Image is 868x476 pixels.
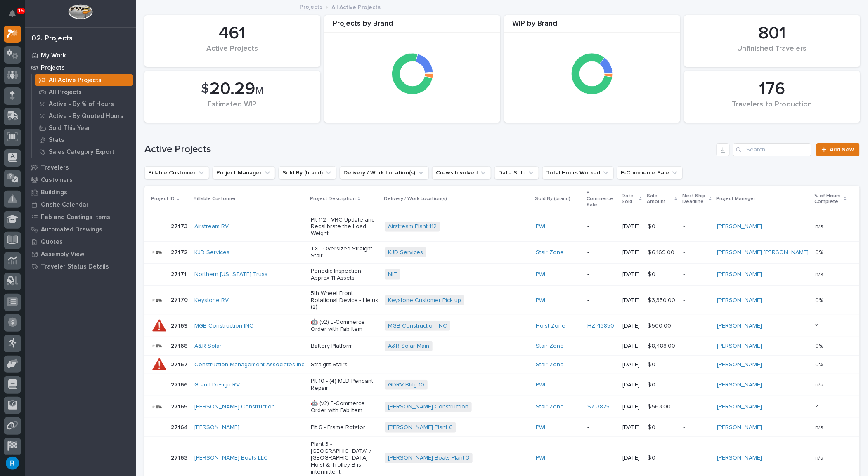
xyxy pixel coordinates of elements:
[698,45,846,62] div: Unfinished Travelers
[815,191,842,207] p: % of Hours Complete
[144,315,860,337] tr: 2716927169 MGB Construction INC 🤖 (v2) E-Commerce Order with Fab ItemMGB Construction INC Hoist Z...
[816,422,825,431] p: n/a
[25,211,136,223] a: Fab and Coatings Items
[332,2,381,11] p: All Active Projects
[816,341,825,350] p: 0%
[536,455,545,462] a: PWI
[536,297,545,304] a: PWI
[683,191,707,207] p: Next Ship Deadline
[194,297,229,304] a: Keystone RV
[41,263,109,271] p: Traveler Status Details
[32,134,136,146] a: Stats
[536,271,545,278] a: PWI
[41,251,84,258] p: Assembly View
[717,403,762,410] a: [PERSON_NAME]
[25,198,136,211] a: Onsite Calendar
[171,341,189,350] p: 27168
[648,247,676,256] p: $ 6,169.00
[171,222,189,230] p: 27173
[144,144,713,156] h1: Active Projects
[587,323,614,330] a: HZ 43850
[816,143,860,156] a: Add New
[171,380,189,389] p: 27166
[388,382,424,389] a: GDRV Bldg 10
[684,323,711,330] p: -
[311,361,378,368] p: Straight Stairs
[25,174,136,186] a: Customers
[432,166,491,179] button: Crews Involved
[25,248,136,260] a: Assembly View
[717,323,762,330] a: [PERSON_NAME]
[49,77,102,84] p: All Active Projects
[49,148,114,156] p: Sales Category Export
[622,403,641,410] p: [DATE]
[587,271,616,278] p: -
[717,223,762,230] a: [PERSON_NAME]
[158,45,306,62] div: Active Projects
[25,186,136,198] a: Buildings
[536,223,545,230] a: PWI
[49,125,90,132] p: Sold This Year
[648,321,673,330] p: $ 500.00
[300,2,323,11] a: Projects
[194,271,267,278] a: Northern [US_STATE] Truss
[684,403,711,410] p: -
[32,110,136,122] a: Active - By Quoted Hours
[587,382,616,389] p: -
[717,343,762,350] a: [PERSON_NAME]
[684,455,711,462] p: -
[171,269,188,278] p: 27171
[648,341,677,350] p: $ 8,488.00
[388,249,423,256] a: KJD Services
[32,146,136,158] a: Sales Category Export
[41,189,67,196] p: Buildings
[536,403,564,410] a: Stair Zone
[31,34,73,43] div: 02. Projects
[41,64,65,72] p: Projects
[144,166,209,179] button: Billable Customer
[25,236,136,248] a: Quotes
[388,403,468,410] a: [PERSON_NAME] Construction
[504,19,680,33] div: WIP by Brand
[311,217,378,237] p: Plt 112 - VRC Update and Recalibrate the Load Weight
[32,122,136,134] a: Sold This Year
[41,201,89,209] p: Onsite Calendar
[25,49,136,61] a: My Work
[816,295,825,304] p: 0%
[311,245,378,259] p: TX - Oversized Straight Stair
[717,361,762,368] a: [PERSON_NAME]
[25,223,136,236] a: Automated Drawings
[171,247,189,256] p: 27172
[311,400,378,414] p: 🤖 (v2) E-Commerce Order with Fab Item
[587,223,616,230] p: -
[816,247,825,256] p: 0%
[201,81,209,97] span: $
[49,101,114,108] p: Active - By % of Hours
[536,424,545,431] a: PWI
[311,290,378,311] p: 5th Wheel Front Rotational Device - Helux (2)
[144,374,860,396] tr: 2716627166 Grand Design RV Plt 10 - (4) MLD Pendant RepairGDRV Bldg 10 PWI -[DATE]$ 0$ 0 -[PERSON...
[388,297,461,304] a: Keystone Customer Pick up
[648,269,657,278] p: $ 0
[617,166,683,179] button: E-Commerce Sale
[311,319,378,333] p: 🤖 (v2) E-Commerce Order with Fab Item
[388,271,397,278] a: NIT
[622,382,641,389] p: [DATE]
[733,143,811,156] input: Search
[194,403,275,410] a: [PERSON_NAME] Construction
[536,249,564,256] a: Stair Zone
[4,5,21,22] button: Notifications
[279,166,336,179] button: Sold By (brand)
[622,223,641,230] p: [DATE]
[717,271,762,278] a: [PERSON_NAME]
[194,382,240,389] a: Grand Design RV
[171,321,189,330] p: 27169
[10,10,21,23] div: Notifications15
[717,297,762,304] a: [PERSON_NAME]
[171,453,189,462] p: 27163
[587,455,616,462] p: -
[340,166,429,179] button: Delivery / Work Location(s)
[210,80,255,98] span: 20.29
[717,194,756,203] p: Project Manager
